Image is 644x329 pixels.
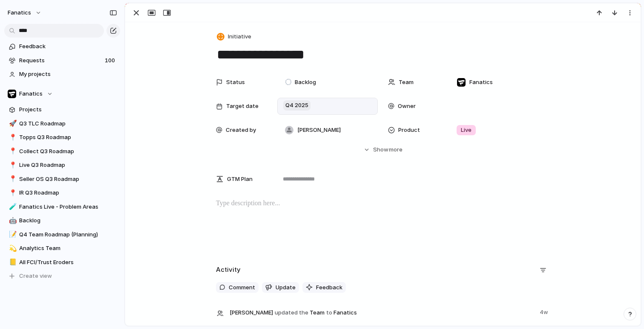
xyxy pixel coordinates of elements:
span: Fanatics [469,78,493,87]
span: Owner [398,102,416,111]
span: Live [461,126,471,134]
a: 📍Topps Q3 Roadmap [4,131,120,144]
span: Projects [19,105,117,114]
button: 📝 [8,230,16,239]
span: more [389,146,402,154]
a: 📒All FCI/Trust Eroders [4,256,120,269]
span: Initiative [228,32,251,41]
a: 💫Analytics Team [4,242,120,255]
button: Fanatics [4,87,120,100]
div: 🧪 [9,202,15,212]
button: 📍 [8,189,16,197]
a: 🧪Fanatics Live - Problem Areas [4,201,120,213]
span: Show [373,146,388,154]
a: Requests100 [4,54,120,67]
span: [PERSON_NAME] [230,309,273,317]
button: 📒 [8,258,16,267]
div: 📒 [9,257,15,267]
div: 🤖 [9,216,15,226]
div: 📍 [9,188,15,198]
a: Feedback [4,40,120,53]
div: 📍 [9,160,15,170]
span: Created by [226,126,256,134]
span: Q4 Team Roadmap (Planning) [19,230,117,239]
span: Topps Q3 Roadmap [19,133,117,142]
div: 📍 [9,133,15,143]
span: Q3 TLC Roadmap [19,119,117,128]
div: 🚀 [9,119,15,128]
span: All FCI/Trust Eroders [19,258,117,267]
button: 🤖 [8,216,16,225]
span: Fanatics Live - Problem Areas [19,203,117,211]
span: to [326,309,332,317]
span: updated the [275,309,308,317]
button: 📍 [8,147,16,156]
h2: Activity [216,265,241,275]
span: Backlog [295,78,316,87]
span: Backlog [19,216,117,225]
span: Update [276,283,296,292]
span: Feedback [19,42,117,51]
button: 📍 [8,133,16,142]
a: 📝Q4 Team Roadmap (Planning) [4,228,120,241]
span: Product [398,126,420,134]
span: Create view [19,272,52,280]
button: Initiative [215,31,254,43]
a: 📍IR Q3 Roadmap [4,186,120,199]
a: 🤖Backlog [4,214,120,227]
button: Update [262,282,299,293]
a: 🚀Q3 TLC Roadmap [4,117,120,130]
div: 📍 [9,174,15,184]
button: 🚀 [8,119,16,128]
span: fanatics [8,9,31,17]
span: Collect Q3 Roadmap [19,147,117,156]
a: 📍Seller OS Q3 Roadmap [4,173,120,186]
span: Requests [19,56,102,65]
span: Team [230,306,535,318]
a: 📍Collect Q3 Roadmap [4,145,120,158]
span: Analytics Team [19,244,117,253]
span: Status [226,78,245,87]
button: 💫 [8,244,16,253]
button: 🧪 [8,203,16,211]
span: Seller OS Q3 Roadmap [19,175,117,183]
button: Showmore [216,142,550,157]
div: 📍 [9,146,15,156]
span: Target date [226,102,259,111]
span: [PERSON_NAME] [297,126,341,134]
button: fanatics [4,6,46,20]
button: 📍 [8,175,16,183]
button: 📍 [8,161,16,169]
span: Team [399,78,414,87]
span: Comment [229,283,255,292]
button: Create view [4,270,120,282]
div: 💫 [9,244,15,253]
div: 📝 [9,230,15,239]
span: Feedback [316,283,342,292]
span: My projects [19,70,117,79]
span: Q4 2025 [283,100,310,111]
span: GTM Plan [227,175,253,183]
span: Live Q3 Roadmap [19,161,117,169]
span: 4w [540,306,550,317]
a: My projects [4,68,120,81]
button: Feedback [302,282,346,293]
button: Comment [216,282,259,293]
span: Fanatics [333,309,357,317]
span: Fanatics [19,90,43,98]
span: IR Q3 Roadmap [19,189,117,197]
a: 📍Live Q3 Roadmap [4,159,120,172]
a: Projects [4,103,120,116]
span: 100 [105,56,117,65]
